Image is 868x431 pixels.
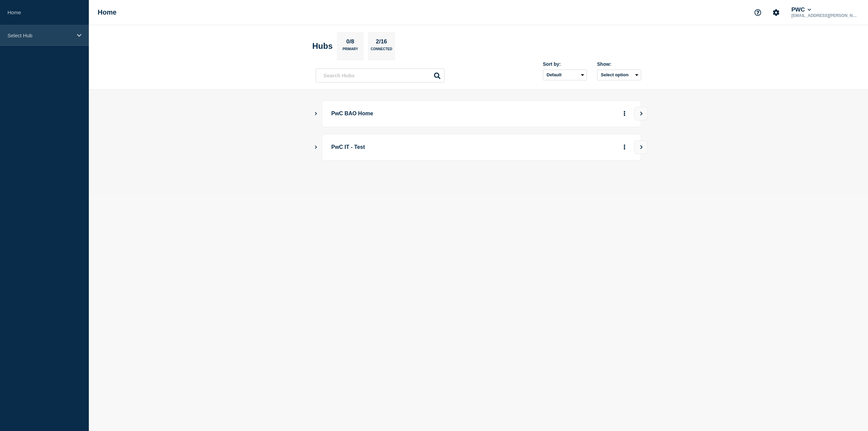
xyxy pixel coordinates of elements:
p: [EMAIL_ADDRESS][PERSON_NAME][DOMAIN_NAME] [790,13,861,18]
button: More actions [620,107,629,120]
p: Connected [371,47,392,54]
h2: Hubs [312,41,333,51]
button: Support [751,5,765,20]
button: Show Connected Hubs [314,145,318,150]
div: Sort by: [543,61,587,67]
select: Sort by [543,70,587,80]
button: View [634,140,648,154]
p: Select Hub [7,33,73,38]
button: Select option [597,70,641,80]
p: Primary [342,47,358,54]
div: Show: [597,61,641,67]
p: 2/16 [373,38,390,47]
button: View [634,107,648,120]
p: 0/8 [344,38,357,47]
p: PwC IT - Test [331,141,519,154]
button: More actions [620,141,629,154]
h1: Home [98,8,117,16]
input: Search Hubs [316,68,445,82]
button: PWC [790,6,812,13]
button: Show Connected Hubs [314,111,318,116]
button: Account settings [769,5,783,20]
p: PwC BAO Home [331,107,519,120]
